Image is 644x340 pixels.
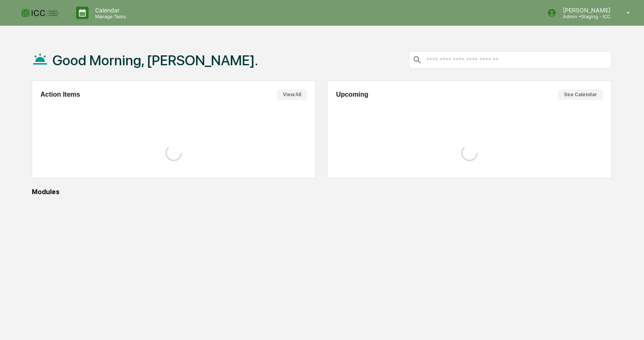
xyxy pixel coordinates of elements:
h1: Good Morning, [PERSON_NAME]. [53,52,258,69]
button: View All [277,89,307,100]
p: [PERSON_NAME] [556,7,615,14]
img: logo [20,7,60,19]
p: Admin • Staging - ICC [556,14,615,19]
button: See Calendar [558,89,603,100]
div: Modules [32,188,611,196]
p: Calendar [89,7,130,14]
h2: Upcoming [336,91,368,98]
h2: Action Items [41,91,80,98]
p: Manage Tasks [89,14,130,19]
